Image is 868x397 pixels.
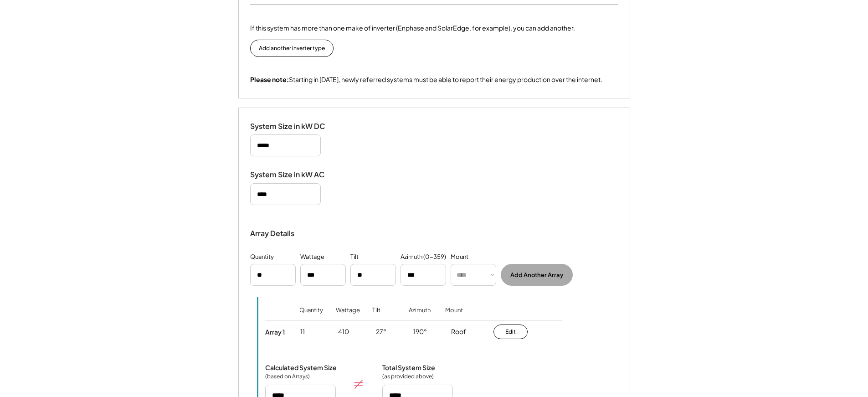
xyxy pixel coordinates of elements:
[250,228,296,239] div: Array Details
[382,363,435,371] div: Total System Size
[350,253,359,262] div: Tilt
[250,75,289,83] strong: Please note:
[376,327,386,336] div: 27°
[501,264,573,286] button: Add Another Array
[250,170,341,180] div: System Size in kW AC
[250,75,602,84] div: Starting in [DATE], newly referred systems must be able to report their energy production over th...
[265,373,311,380] div: (based on Arrays)
[300,253,324,262] div: Wattage
[401,253,446,262] div: Azimuth (0-359)
[338,327,349,336] div: 410
[300,327,305,336] div: 11
[250,253,274,262] div: Quantity
[451,253,468,262] div: Mount
[250,40,334,57] button: Add another inverter type
[445,306,463,327] div: Mount
[372,306,380,327] div: Tilt
[409,306,431,327] div: Azimuth
[265,363,337,371] div: Calculated System Size
[451,327,466,336] div: Roof
[299,306,323,327] div: Quantity
[382,373,434,380] div: (as provided above)
[250,122,341,131] div: System Size in kW DC
[265,328,285,336] div: Array 1
[413,327,427,336] div: 190°
[493,325,528,339] button: Edit
[336,306,360,327] div: Wattage
[250,23,575,33] div: If this system has more than one make of inverter (Enphase and SolarEdge, for example), you can a...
